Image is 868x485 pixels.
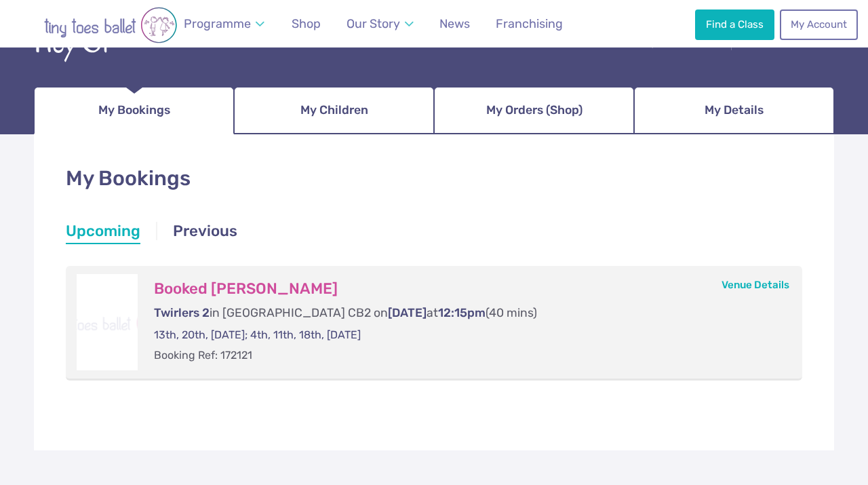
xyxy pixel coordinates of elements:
[347,16,400,31] span: Our Story
[496,16,563,31] span: Franchising
[98,98,170,122] span: My Bookings
[154,305,775,322] p: in [GEOGRAPHIC_DATA] CB2 on at (40 mins)
[292,16,321,31] span: Shop
[285,9,327,39] a: Shop
[340,9,420,39] a: Our Story
[154,348,775,363] p: Booking Ref: 172121
[388,306,427,319] span: [DATE]
[634,87,834,134] a: My Details
[34,87,234,134] a: My Bookings
[184,16,251,31] span: Programme
[300,98,368,122] span: My Children
[490,9,569,39] a: Franchising
[439,16,470,31] span: News
[642,35,717,48] span: My Dashboard
[433,9,476,39] a: News
[154,279,775,298] h3: Booked [PERSON_NAME]
[722,279,789,291] a: Venue Details
[695,9,774,39] a: Find a Class
[434,87,634,134] a: My Orders (Shop)
[486,98,583,122] span: My Orders (Shop)
[234,87,434,134] a: My Children
[154,306,210,319] span: Twirlers 2
[173,220,237,245] a: Previous
[16,7,205,43] img: tiny toes ballet
[705,98,764,122] span: My Details
[178,9,271,39] a: Programme
[66,164,802,193] h1: My Bookings
[154,328,775,343] p: 13th, 20th, [DATE]; 4th, 11th, 18th, [DATE]
[438,306,486,319] span: 12:15pm
[743,35,834,48] span: Your local branch
[780,9,857,39] a: My Account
